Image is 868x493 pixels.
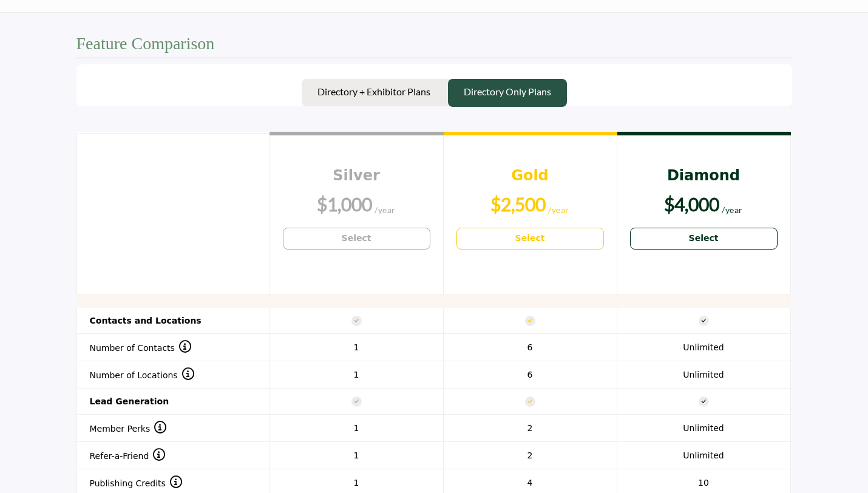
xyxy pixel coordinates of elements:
span: Number of Locations [90,370,194,380]
span: 1 [354,370,359,379]
strong: Lead Generation [90,396,169,406]
span: 2 [527,450,533,460]
span: Member Perks [90,424,167,433]
p: Directory + Exhibitor Plans [317,84,430,99]
span: 1 [354,423,359,433]
span: 1 [354,450,359,460]
span: Publishing Credits [90,478,182,488]
span: 6 [527,342,533,352]
span: 1 [354,478,359,488]
span: 6 [527,370,533,379]
span: Unlimited [683,342,724,352]
span: 2 [527,423,533,433]
p: Directory Only Plans [464,84,551,99]
span: Unlimited [683,450,724,460]
strong: Contacts and Locations [90,316,202,325]
span: Unlimited [683,370,724,379]
span: Refer-a-Friend [90,451,166,461]
button: Directory Only Plans [448,79,567,107]
span: 4 [527,478,533,488]
span: 1 [354,342,359,352]
span: Number of Contacts [90,343,191,353]
span: 10 [698,478,709,488]
span: Unlimited [683,423,724,433]
button: Directory + Exhibitor Plans [302,79,446,107]
h2: Feature Comparison [76,33,215,54]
